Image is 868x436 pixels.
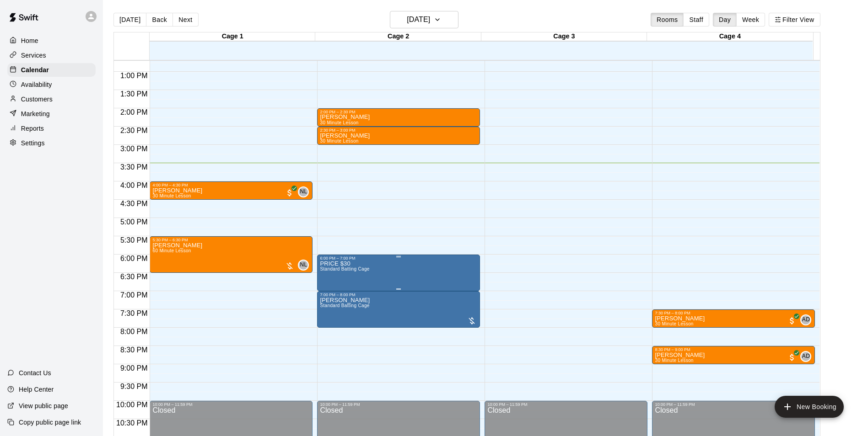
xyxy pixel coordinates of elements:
[150,236,313,273] div: 5:30 PM – 6:30 PM: 60 Minute Lesson
[152,248,191,253] span: 60 Minute Lesson
[152,238,310,242] div: 5:30 PM – 6:30 PM
[150,181,313,200] div: 4:00 PM – 4:30 PM: 30 Minute Lesson
[320,120,358,125] span: 30 Minute Lesson
[152,402,310,407] div: 10:00 PM – 11:59 PM
[21,95,53,104] p: Customers
[7,107,96,121] a: Marketing
[300,187,307,197] span: NL
[118,328,150,335] span: 8:00 PM
[118,72,150,80] span: 1:00 PM
[21,80,52,89] p: Availability
[118,273,150,281] span: 6:30 PM
[298,186,309,197] div: Nic Luc
[647,32,813,41] div: Cage 4
[655,321,693,326] span: 30 Minute Lesson
[298,260,309,271] div: Nic Luc
[118,236,150,244] span: 5:30 PM
[800,351,811,362] div: Andrew DeRose
[804,351,811,362] span: Andrew DeRose
[302,186,309,197] span: Nic Luc
[118,145,150,153] span: 3:00 PM
[7,34,96,48] a: Home
[802,352,810,361] span: AD
[118,90,150,98] span: 1:30 PM
[7,92,96,106] a: Customers
[652,309,815,328] div: 7:30 PM – 8:00 PM: Gabriela
[655,358,693,363] span: 30 Minute Lesson
[487,402,645,407] div: 10:00 PM – 11:59 PM
[802,315,810,324] span: AD
[285,188,294,197] span: All customers have paid
[787,353,797,362] span: All customers have paid
[19,368,51,378] p: Contact Us
[317,108,480,127] div: 2:00 PM – 2:30 PM: Luciano
[21,138,45,148] p: Settings
[804,314,811,325] span: Andrew DeRose
[7,48,96,62] a: Services
[320,110,477,114] div: 2:00 PM – 2:30 PM
[683,13,709,27] button: Staff
[320,303,369,308] span: Standard Batting Cage
[736,13,765,27] button: Week
[146,13,173,27] button: Back
[152,193,191,198] span: 30 Minute Lesson
[118,255,150,262] span: 6:00 PM
[407,13,430,26] h6: [DATE]
[320,266,369,271] span: Standard Batting Cage
[7,136,96,150] a: Settings
[118,346,150,354] span: 8:30 PM
[651,13,684,27] button: Rooms
[300,261,307,270] span: NL
[118,127,150,134] span: 2:30 PM
[655,402,812,407] div: 10:00 PM – 11:59 PM
[315,32,481,41] div: Cage 2
[655,347,812,352] div: 8:30 PM – 9:00 PM
[113,13,146,27] button: [DATE]
[152,183,310,187] div: 4:00 PM – 4:30 PM
[114,401,150,409] span: 10:00 PM
[320,402,477,407] div: 10:00 PM – 11:59 PM
[21,124,44,133] p: Reports
[7,122,96,135] a: Reports
[118,200,150,207] span: 4:30 PM
[118,163,150,171] span: 3:30 PM
[150,32,315,41] div: Cage 1
[652,346,815,364] div: 8:30 PM – 9:00 PM: Julian P
[173,13,198,27] button: Next
[118,291,150,299] span: 7:00 PM
[320,138,358,144] span: 30 Minute Lesson
[21,109,50,118] p: Marketing
[21,36,38,45] p: Home
[655,311,812,315] div: 7:30 PM – 8:00 PM
[19,401,68,410] p: View public page
[317,127,480,145] div: 2:30 PM – 3:00 PM: Joey Mauri
[302,260,309,271] span: Nic Luc
[713,13,737,27] button: Day
[769,13,820,27] button: Filter View
[19,418,81,427] p: Copy public page link
[787,316,797,325] span: All customers have paid
[320,292,477,297] div: 7:00 PM – 8:00 PM
[317,255,480,291] div: 6:00 PM – 7:00 PM: PRICE $30
[118,108,150,116] span: 2:00 PM
[7,78,96,91] a: Availability
[7,63,96,77] a: Calendar
[118,181,150,189] span: 4:00 PM
[317,291,480,328] div: 7:00 PM – 8:00 PM: Standard Batting Cage
[775,396,844,418] button: add
[320,128,477,133] div: 2:30 PM – 3:00 PM
[118,218,150,226] span: 5:00 PM
[320,256,477,261] div: 6:00 PM – 7:00 PM
[118,309,150,317] span: 7:30 PM
[481,32,647,41] div: Cage 3
[390,11,458,28] button: [DATE]
[118,364,150,372] span: 9:00 PM
[118,383,150,390] span: 9:30 PM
